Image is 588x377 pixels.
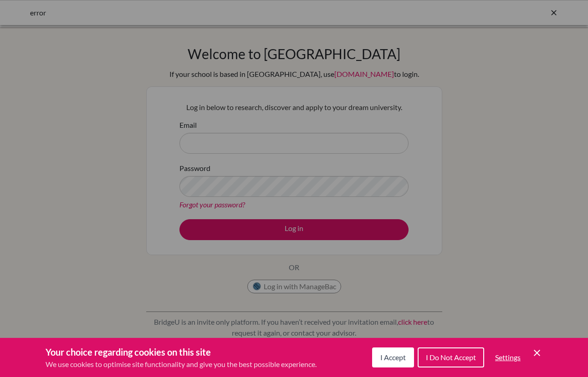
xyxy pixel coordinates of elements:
[46,359,317,370] p: We use cookies to optimise site functionality and give you the best possible experience.
[426,353,476,362] span: I Do Not Accept
[495,353,521,362] span: Settings
[532,347,542,358] button: Save and close
[46,345,317,359] h3: Your choice regarding cookies on this site
[380,353,406,362] span: I Accept
[418,347,484,367] button: I Do Not Accept
[488,348,528,367] button: Settings
[372,347,414,367] button: I Accept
